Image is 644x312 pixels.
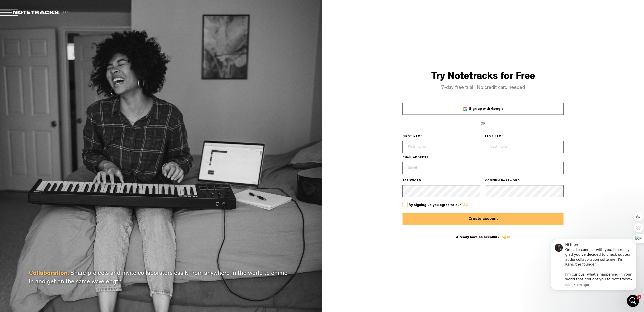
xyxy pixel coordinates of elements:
[403,162,563,174] input: Email
[322,72,644,83] h3: Try Notetracks for Free
[480,122,486,126] span: OR
[500,236,510,239] a: Log in
[409,203,468,207] span: By signing up you agree to our
[485,135,504,139] span: LAST NAME
[403,135,422,139] span: FIRST NAME
[637,295,641,299] span: 1
[403,213,563,225] button: Create account
[469,107,503,111] span: Sign up with Google
[627,295,639,307] iframe: Intercom live chat
[403,156,429,160] span: EMAIL ADDRESS
[461,203,468,207] a: T&C
[543,235,644,293] iframe: Intercom notifications message
[403,141,481,153] input: First name
[29,271,69,277] span: Collaboration.
[322,85,644,91] h4: 7-day free trial | No credit card needed
[485,179,520,183] span: CONFIRM PASSWORD
[403,179,421,183] span: PASSWORD
[29,271,288,285] span: Share projects and invite collaborators easily from anywhere in the world to chime in and get on ...
[456,236,510,239] span: Already have an account?
[485,141,563,153] input: Last name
